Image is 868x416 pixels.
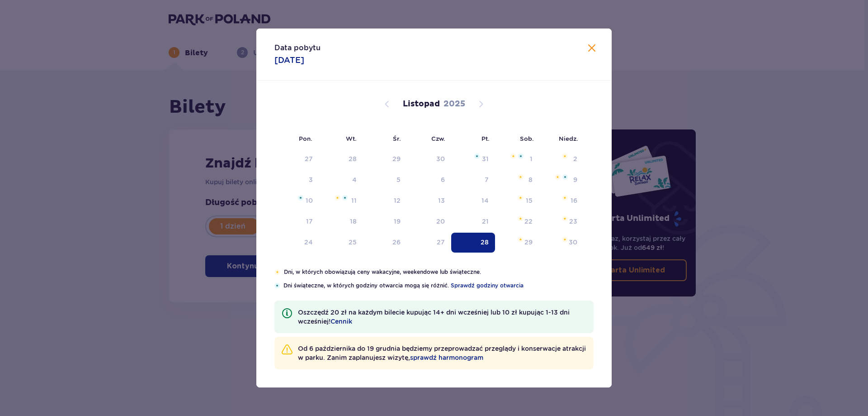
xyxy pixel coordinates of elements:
div: 31 [482,154,489,163]
div: 20 [436,217,445,226]
p: Oszczędź 20 zł na każdym bilecie kupując 14+ dni wcześniej lub 10 zł kupując 1-13 dni wcześniej! [298,308,586,326]
div: 24 [304,238,313,247]
img: Niebieska gwiazdka [342,195,348,201]
div: 8 [528,175,533,184]
div: 19 [394,217,401,226]
td: sobota, 29 listopada 2025 [495,233,539,253]
div: 9 [573,175,577,184]
img: Niebieska gwiazdka [274,283,280,288]
small: Pon. [299,135,312,142]
div: 30 [569,238,577,247]
td: niedziela, 2 listopada 2025 [539,149,584,169]
td: poniedziałek, 24 listopada 2025 [274,233,319,253]
div: 23 [569,217,577,226]
td: poniedziałek, 10 listopada 2025 [274,191,319,211]
td: niedziela, 30 listopada 2025 [539,233,584,253]
img: Pomarańczowa gwiazdka [335,195,340,201]
td: piątek, 31 października 2025 [451,149,495,169]
td: wtorek, 25 listopada 2025 [319,233,363,253]
small: Czw. [431,135,445,142]
div: 11 [351,196,357,205]
td: czwartek, 13 listopada 2025 [407,191,452,211]
td: niedziela, 9 listopada 2025 [539,170,584,190]
div: 4 [352,175,357,184]
button: Zamknij [586,43,597,54]
p: [DATE] [274,55,304,66]
td: czwartek, 27 listopada 2025 [407,233,452,253]
td: Data zaznaczona. piątek, 28 listopada 2025 [451,233,495,253]
p: Listopad [403,99,440,110]
img: Niebieska gwiazdka [562,174,568,180]
td: wtorek, 28 października 2025 [319,149,363,169]
img: Pomarańczowa gwiazdka [555,174,561,180]
div: 30 [436,154,445,163]
td: sobota, 8 listopada 2025 [495,170,539,190]
div: 13 [438,196,445,205]
div: 14 [481,196,489,205]
p: Dni, w których obowiązują ceny wakacyjne, weekendowe lub świąteczne. [284,268,594,276]
p: Data pobytu [274,43,321,53]
td: niedziela, 23 listopada 2025 [539,212,584,232]
td: czwartek, 20 listopada 2025 [407,212,452,232]
div: 5 [396,175,401,184]
img: Pomarańczowa gwiazdka [510,153,516,159]
div: 6 [441,175,445,184]
img: Pomarańczowa gwiazdka [518,216,524,221]
img: Pomarańczowa gwiazdka [518,195,524,201]
img: Niebieska gwiazdka [298,195,303,201]
small: Śr. [393,135,401,142]
td: wtorek, 4 listopada 2025 [319,170,363,190]
img: Pomarańczowa gwiazdka [562,237,568,242]
td: środa, 19 listopada 2025 [363,212,407,232]
td: środa, 12 listopada 2025 [363,191,407,211]
div: 27 [437,238,445,247]
img: Pomarańczowa gwiazdka [274,269,280,275]
button: Następny miesiąc [476,99,486,110]
small: Niedz. [559,135,578,142]
td: środa, 5 listopada 2025 [363,170,407,190]
a: sprawdź harmonogram [410,353,483,362]
td: środa, 26 listopada 2025 [363,233,407,253]
img: Pomarańczowa gwiazdka [518,174,524,180]
td: piątek, 14 listopada 2025 [451,191,495,211]
div: 26 [392,238,401,247]
td: środa, 29 października 2025 [363,149,407,169]
div: 28 [349,154,357,163]
div: 2 [573,154,577,163]
div: 3 [309,175,313,184]
img: Pomarańczowa gwiazdka [518,237,524,242]
div: 29 [524,238,533,247]
button: Poprzedni miesiąc [382,99,392,110]
div: 29 [392,154,401,163]
a: Sprawdź godziny otwarcia [451,282,524,290]
div: 1 [530,154,533,163]
a: Cennik [330,317,352,326]
img: Pomarańczowa gwiazdka [562,153,568,159]
img: Pomarańczowa gwiazdka [562,195,568,201]
td: czwartek, 6 listopada 2025 [407,170,452,190]
td: czwartek, 30 października 2025 [407,149,452,169]
div: 22 [524,217,533,226]
img: Pomarańczowa gwiazdka [562,216,568,221]
small: Pt. [481,135,490,142]
img: Niebieska gwiazdka [474,153,480,159]
div: 10 [306,196,313,205]
div: 17 [306,217,313,226]
td: piątek, 21 listopada 2025 [451,212,495,232]
div: 27 [305,154,313,163]
div: 15 [526,196,533,205]
small: Sob. [520,135,534,142]
p: 2025 [443,99,465,110]
img: Niebieska gwiazdka [518,153,524,159]
div: 16 [571,196,577,205]
td: poniedziałek, 3 listopada 2025 [274,170,319,190]
div: 28 [481,238,489,247]
div: 18 [350,217,357,226]
p: Dni świąteczne, w których godziny otwarcia mogą się różnić. [283,282,594,290]
div: 12 [394,196,401,205]
td: sobota, 1 listopada 2025 [495,149,539,169]
td: poniedziałek, 27 października 2025 [274,149,319,169]
td: niedziela, 16 listopada 2025 [539,191,584,211]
